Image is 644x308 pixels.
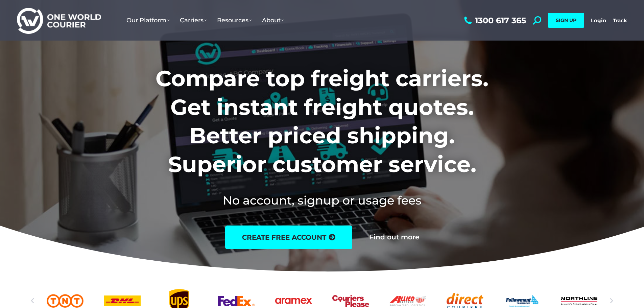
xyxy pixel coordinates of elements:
span: SIGN UP [556,17,576,23]
h1: Compare top freight carriers. Get instant freight quotes. Better priced shipping. Superior custom... [111,64,533,179]
img: One World Courier [17,7,101,34]
a: Our Platform [121,10,175,31]
a: Resources [212,10,257,31]
a: create free account [225,226,352,249]
a: Login [591,17,606,24]
span: About [262,17,284,24]
a: About [257,10,289,31]
span: Our Platform [126,17,170,24]
span: Resources [217,17,252,24]
a: 1300 617 365 [462,16,526,25]
a: Track [613,17,627,24]
a: Carriers [175,10,212,31]
h2: No account, signup or usage fees [111,192,533,209]
a: SIGN UP [548,13,584,28]
a: Find out more [369,234,419,241]
span: Carriers [180,17,207,24]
